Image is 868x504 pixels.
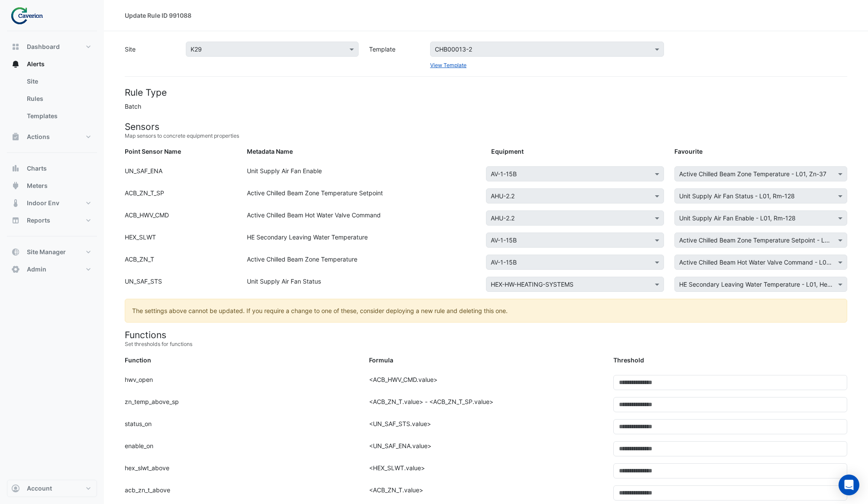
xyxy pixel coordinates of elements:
app-equipment-select: Select Equipment [486,255,664,270]
div: <UN_SAF_STS.value> [364,419,608,441]
app-icon: Charts [11,164,20,173]
app-favourites-select: Select Favourite [674,255,847,270]
app-icon: Admin [11,265,20,274]
button: Indoor Env [7,194,97,212]
h4: Sensors [125,121,847,132]
strong: Formula [369,356,393,364]
label: Template [364,42,425,69]
app-equipment-select: Select Equipment [486,233,664,248]
app-equipment-select: Select Equipment [486,166,664,181]
div: Update Rule ID 991088 [125,11,191,20]
div: <ACB_HWV_CMD.value> [364,375,608,397]
label: Site [120,42,181,69]
div: Active Chilled Beam Zone Temperature Setpoint [242,188,486,207]
div: hex_slwt_above [120,463,364,485]
app-equipment-select: Select Equipment [486,188,664,204]
div: Unit Supply Air Fan Status [242,277,486,295]
app-favourites-select: Select Favourite [674,166,847,181]
strong: Metadata Name [247,148,293,155]
app-icon: Alerts [11,60,20,68]
span: Meters [27,181,48,190]
strong: Threshold [613,356,644,364]
div: zn_temp_above_sp [120,397,364,419]
h4: Functions [125,330,847,340]
small: Set thresholds for functions [125,340,847,348]
button: Charts [7,160,97,177]
div: <ACB_ZN_T.value> - <ACB_ZN_T_SP.value> [364,397,608,419]
span: Dashboard [27,42,60,51]
div: <UN_SAF_ENA.value> [364,441,608,463]
button: Site Manager [7,243,97,261]
a: Site [20,73,97,90]
app-icon: Meters [11,181,20,190]
div: Active Chilled Beam Hot Water Valve Command [242,210,486,229]
div: status_on [120,419,364,441]
app-favourites-select: Select Favourite [674,233,847,248]
div: ACB_ZN_T_SP [120,188,242,207]
small: Map sensors to concrete equipment properties [125,132,847,140]
button: Account [7,480,97,497]
div: HEX_SLWT [120,233,242,251]
app-equipment-select: Select Equipment [486,277,664,292]
app-favourites-select: Select Favourite [674,188,847,204]
app-icon: Site Manager [11,248,20,256]
div: <HEX_SLWT.value> [364,463,608,485]
div: Active Chilled Beam Zone Temperature [242,255,486,273]
a: Templates [20,107,97,125]
a: View Template [430,62,466,68]
div: HE Secondary Leaving Water Temperature [242,233,486,251]
span: Reports [27,216,50,225]
div: hwv_open [120,375,364,397]
span: Charts [27,164,47,173]
img: Company Logo [10,7,49,24]
strong: Point Sensor Name [125,148,181,155]
app-icon: Dashboard [11,42,20,51]
div: enable_on [120,441,364,463]
span: Alerts [27,60,45,68]
app-favourites-select: Select Favourite [674,210,847,226]
div: Open Intercom Messenger [839,475,859,495]
strong: Equipment [491,148,524,155]
div: UN_SAF_ENA [120,166,242,185]
div: Unit Supply Air Fan Enable [242,166,486,185]
ngb-alert: The settings above cannot be updated. If you require a change to one of these, consider deploying... [125,299,847,323]
button: Alerts [7,55,97,73]
app-equipment-select: Select Equipment [486,210,664,226]
app-icon: Reports [11,216,20,225]
span: Site Manager [27,248,66,256]
button: Dashboard [7,38,97,55]
a: Rules [20,90,97,107]
app-favourites-select: Select Favourite [674,277,847,292]
app-icon: Indoor Env [11,199,20,207]
span: Actions [27,132,50,141]
span: Account [27,484,52,493]
button: Reports [7,212,97,229]
strong: Favourite [674,148,703,155]
button: Actions [7,128,97,145]
span: Indoor Env [27,199,59,207]
button: Admin [7,261,97,278]
span: Admin [27,265,46,274]
app-icon: Actions [11,132,20,141]
button: Meters [7,177,97,194]
strong: Function [125,356,151,364]
h4: Rule Type [125,87,847,98]
div: UN_SAF_STS [120,277,242,295]
div: ACB_HWV_CMD [120,210,242,229]
div: ACB_ZN_T [120,255,242,273]
div: Alerts [7,73,97,128]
